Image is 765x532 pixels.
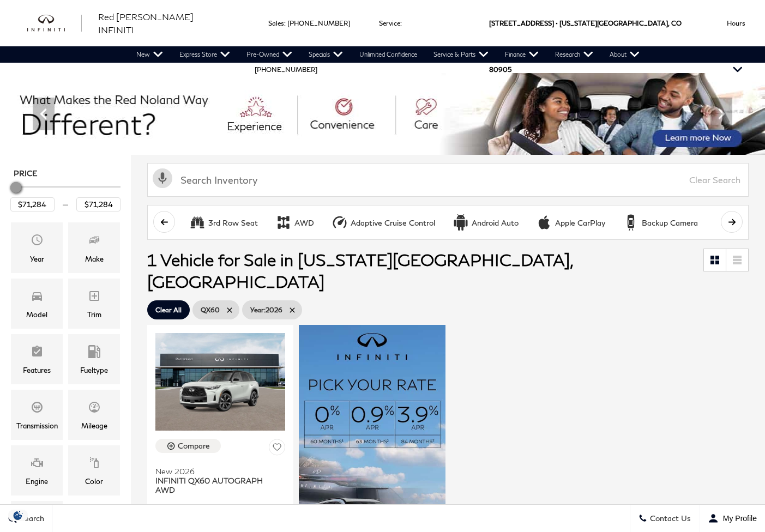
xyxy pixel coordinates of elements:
div: ModelModel [11,279,63,329]
a: New 2026INFINITI QX60 AUTOGRAPH AWD [155,460,285,494]
span: Go to slide 8 [431,135,442,146]
span: 1 Vehicle for Sale in [US_STATE][GEOGRAPHIC_DATA], [GEOGRAPHIC_DATA] [147,250,573,291]
button: 3rd Row Seat3rd Row Seat [183,211,264,234]
span: Mileage [88,398,101,420]
div: MileageMileage [68,390,120,440]
div: Apple CarPlay [555,218,605,228]
a: infiniti [27,15,82,32]
span: Features [31,342,44,364]
div: YearYear [11,222,63,273]
span: Clear All [155,303,182,317]
a: [PHONE_NUMBER] [255,65,317,74]
a: New [128,46,171,63]
span: Make [88,231,101,252]
div: Color [85,475,103,487]
span: Red [PERSON_NAME] INFINITI [98,11,194,35]
div: Mileage [81,420,107,432]
button: scroll right [721,211,743,233]
div: Price [10,178,121,211]
span: INFINITI QX60 AUTOGRAPH AWD [155,476,277,494]
input: Maximum [76,197,121,211]
div: Fueltype [80,364,108,376]
h5: Price [14,168,117,178]
button: AWDAWD [269,211,320,234]
span: My Profile [719,514,757,523]
span: Year [31,231,44,252]
span: Service [379,19,400,27]
img: INFINITI [27,15,82,32]
div: EngineEngine [11,445,63,495]
div: Transmission [16,420,58,432]
div: Maximum Price [10,182,21,193]
a: Research [547,46,601,63]
span: New 2026 [155,467,277,476]
a: Pre-Owned [238,46,300,63]
div: AWD [275,214,292,231]
span: Fueltype [88,342,101,364]
span: : [284,19,286,27]
a: Specials [300,46,351,63]
div: Make [85,253,104,265]
img: 2026 INFINITI QX60 AUTOGRAPH AWD [155,333,285,431]
div: Previous [33,98,55,130]
div: Adaptive Cruise Control [332,214,348,231]
div: Engine [26,475,48,487]
div: Apple CarPlay [536,214,552,231]
div: Backup Camera [623,214,639,231]
a: Unlimited Confidence [351,46,425,63]
div: TrimTrim [68,279,120,329]
div: FeaturesFeatures [11,334,63,384]
div: Android Auto [472,218,519,228]
section: Click to Open Cookie Consent Modal [5,510,31,521]
span: Go to slide 4 [370,135,381,146]
span: Model [31,287,44,309]
input: Search Inventory [147,163,749,197]
span: Engine [31,454,44,475]
button: Backup CameraBackup Camera [617,211,704,234]
div: FueltypeFueltype [68,334,120,384]
span: Go to slide 5 [385,135,396,146]
div: Year [30,253,44,265]
div: MakeMake [68,222,120,273]
a: Red [PERSON_NAME] INFINITI [98,10,227,37]
span: Go to slide 7 [415,135,426,146]
div: AWD [294,218,314,228]
span: Sales [268,19,284,27]
span: Contact Us [647,514,691,523]
span: QX60 [201,303,220,317]
span: Trim [88,287,101,309]
div: 3rd Row Seat [208,218,258,228]
div: Adaptive Cruise Control [351,218,435,228]
span: Color [88,454,101,475]
button: scroll left [153,211,175,233]
button: Android AutoAndroid Auto [447,211,525,234]
button: Compare Vehicle [155,439,221,453]
a: Service & Parts [425,46,497,63]
span: Go to slide 2 [339,135,350,146]
button: Open user profile menu [700,505,765,532]
button: Save Vehicle [269,439,285,459]
div: ColorColor [68,445,120,495]
div: Compare [178,441,210,451]
span: Go to slide 1 [324,135,335,146]
img: Opt-Out Icon [5,510,31,521]
div: Android Auto [453,214,469,231]
input: Minimum [10,197,55,211]
a: [PHONE_NUMBER] [287,19,350,27]
span: Transmission [31,398,44,420]
span: Search [17,514,44,523]
div: Backup Camera [642,218,698,228]
a: Express Store [171,46,238,63]
span: 80905 [489,46,511,93]
a: [STREET_ADDRESS] • [US_STATE][GEOGRAPHIC_DATA], CO 80905 [489,19,682,74]
svg: Click to toggle on voice search [153,168,172,188]
div: Trim [87,309,101,321]
button: Adaptive Cruise ControlAdaptive Cruise Control [326,211,441,234]
div: TransmissionTransmission [11,390,63,440]
a: Finance [497,46,547,63]
div: 3rd Row Seat [189,214,206,231]
div: Next [710,98,732,130]
div: Model [26,309,47,321]
span: Year : [250,306,266,314]
a: About [601,46,648,63]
